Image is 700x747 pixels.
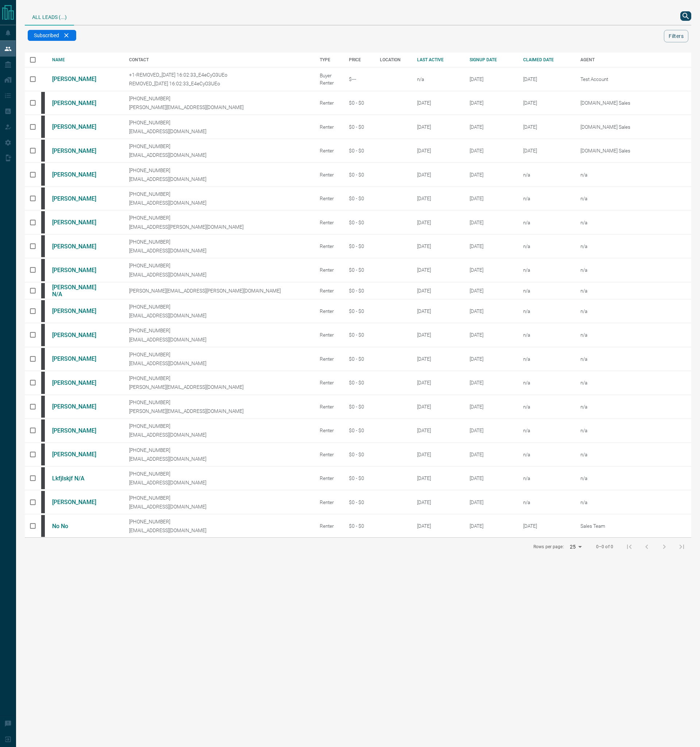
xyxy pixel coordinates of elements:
div: mrloft.ca [41,467,45,489]
p: [PERSON_NAME][EMAIL_ADDRESS][DOMAIN_NAME] [129,104,309,110]
div: mrloft.ca [41,140,45,162]
div: SIGNUP DATE [470,57,512,62]
div: May 7th 2025, 1:56:56 PM [523,523,569,529]
p: [PHONE_NUMBER] [129,167,309,173]
p: n/a [580,332,672,338]
div: [DATE] [417,288,459,294]
div: mrloft.ca [41,211,45,233]
a: [PERSON_NAME] [52,267,107,274]
a: [PERSON_NAME] [52,123,107,130]
a: [PERSON_NAME] [52,332,107,338]
div: Renter [320,267,338,273]
p: [DOMAIN_NAME] Sales [580,100,672,106]
div: Renter [320,380,338,386]
p: [PHONE_NUMBER] [129,143,309,149]
div: [DATE] [417,380,459,386]
div: n/a [523,452,569,457]
div: mrloft.ca [41,187,45,209]
p: [PHONE_NUMBER] [129,471,309,477]
div: AGENT [580,57,691,62]
div: October 15th 2008, 9:26:23 AM [470,288,512,294]
div: October 15th 2008, 9:01:48 PM [470,332,512,338]
p: [PERSON_NAME][EMAIL_ADDRESS][DOMAIN_NAME] [129,384,309,390]
div: [DATE] [417,452,459,457]
div: Renter [320,243,338,249]
div: Renter [320,404,338,410]
div: Renter [320,148,338,154]
div: mrloft.ca [41,92,45,114]
div: mrloft.ca [41,372,45,394]
p: n/a [580,308,672,314]
p: [PHONE_NUMBER] [129,447,309,453]
p: REMOVED_[DATE] 16:02:33_E4eCyO3UEo [129,81,309,86]
div: LAST ACTIVE [417,57,459,62]
div: Renter [320,452,338,457]
div: $0 - $0 [349,452,369,457]
p: [EMAIL_ADDRESS][DOMAIN_NAME] [129,152,309,158]
a: Lkfjlskjf N/A [52,475,107,482]
div: 25 [567,542,584,552]
p: [EMAIL_ADDRESS][DOMAIN_NAME] [129,527,309,533]
div: n/a [523,267,569,273]
div: [DATE] [417,220,459,225]
div: [DATE] [417,427,459,433]
p: 0–0 of 0 [596,544,613,550]
p: [PHONE_NUMBER] [129,375,309,381]
div: October 11th 2008, 5:41:37 PM [470,124,512,130]
div: [DATE] [417,475,459,481]
p: [EMAIL_ADDRESS][DOMAIN_NAME] [129,360,309,366]
p: [EMAIL_ADDRESS][DOMAIN_NAME] [129,313,309,318]
div: n/a [523,220,569,225]
a: [PERSON_NAME] [52,195,107,202]
div: October 19th 2008, 6:32:07 PM [470,427,512,433]
p: n/a [580,452,672,457]
div: October 19th 2008, 8:19:32 PM [470,452,512,457]
p: [EMAIL_ADDRESS][DOMAIN_NAME] [129,272,309,278]
div: $0 - $0 [349,404,369,410]
div: Subscribed [28,30,76,41]
div: LOCATION [380,57,406,62]
p: [PHONE_NUMBER] [129,215,309,221]
a: [PERSON_NAME] [52,147,107,154]
div: October 13th 2008, 8:32:50 PM [470,243,512,249]
div: n/a [523,380,569,386]
p: [PHONE_NUMBER] [129,120,309,125]
div: $0 - $0 [349,475,369,481]
div: Renter [320,124,338,130]
p: n/a [580,220,672,225]
p: [DOMAIN_NAME] Sales [580,148,672,154]
div: n/a [523,288,569,294]
div: n/a [523,196,569,201]
a: [PERSON_NAME] [52,219,107,226]
div: $0 - $0 [349,523,369,529]
div: October 15th 2008, 1:08:42 PM [470,308,512,314]
p: +1-REMOVED_[DATE] 16:02:33_E4eCyO3UEo [129,72,309,78]
a: [PERSON_NAME] N/A [52,284,107,298]
div: mrloft.ca [41,491,45,513]
div: n/a [523,332,569,338]
div: All Leads (...) [25,7,74,26]
span: Subscribed [34,32,59,38]
div: Renter [320,523,338,529]
div: n/a [417,76,459,82]
div: October 14th 2008, 1:23:37 AM [470,267,512,273]
div: mrloft.ca [41,163,45,185]
p: [EMAIL_ADDRESS][DOMAIN_NAME] [129,176,309,182]
p: [EMAIL_ADDRESS][PERSON_NAME][DOMAIN_NAME] [129,224,309,230]
div: mrloft.ca [41,235,45,257]
p: [EMAIL_ADDRESS][DOMAIN_NAME] [129,128,309,134]
div: CONTACT [129,57,309,62]
div: $0 - $0 [349,288,369,294]
div: $0 - $0 [349,308,369,314]
p: n/a [580,427,672,433]
p: [DOMAIN_NAME] Sales [580,124,672,130]
p: [PHONE_NUMBER] [129,423,309,429]
p: Test Account [580,76,672,82]
div: n/a [523,243,569,249]
a: [PERSON_NAME] [52,355,107,362]
div: October 12th 2008, 11:22:16 AM [470,172,512,178]
div: October 16th 2008, 2:53:28 PM [470,380,512,386]
p: Rows per page: [533,544,564,550]
div: mrloft.ca [41,444,45,465]
div: Renter [320,499,338,505]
